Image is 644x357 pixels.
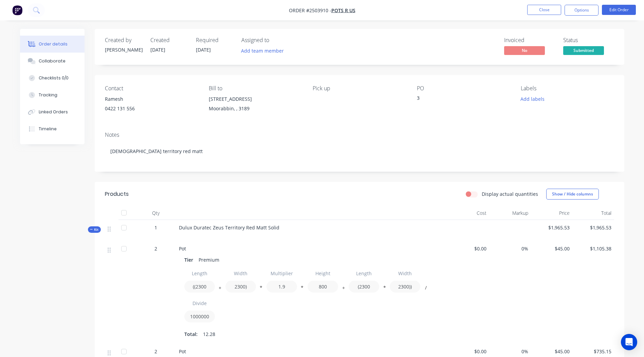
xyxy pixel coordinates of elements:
span: Pot [179,245,186,252]
div: Products [105,190,129,198]
div: Notes [105,132,614,138]
span: $0.00 [450,348,487,355]
a: Pots R Us [331,7,355,14]
div: Contact [105,85,198,92]
span: $1,965.53 [534,224,570,231]
div: Status [563,37,614,43]
div: Labels [521,85,614,92]
span: Total: [184,331,198,338]
span: $735.15 [575,348,611,355]
div: Premium [196,255,222,265]
button: Checklists 0/0 [20,70,85,87]
input: Value [225,281,256,293]
span: $0.00 [450,245,487,252]
button: Edit Order [602,5,636,15]
span: [DATE] [196,46,211,53]
input: Label [266,267,297,279]
div: Markup [489,206,531,220]
button: Show / Hide columns [546,189,599,200]
input: Value [184,281,215,293]
img: Factory [12,5,22,15]
input: Label [308,267,338,279]
span: Pot [179,348,186,355]
div: Pick up [313,85,406,92]
span: 0% [492,348,528,355]
label: Display actual quantities [482,190,538,198]
div: Open Intercom Messenger [621,334,637,350]
button: Add team member [241,46,288,55]
span: $45.00 [534,348,570,355]
input: Label [225,267,256,279]
div: Moorabbin, , 3189 [209,104,302,113]
div: Assigned to [241,37,309,43]
div: Timeline [39,126,57,132]
div: Total [572,206,614,220]
button: Linked Orders [20,104,85,120]
button: Tracking [20,87,85,104]
div: Ramesh0422 131 556 [105,94,198,116]
button: Timeline [20,120,85,137]
span: $1,105.38 [575,245,611,252]
div: Order details [39,41,68,47]
div: Tracking [39,92,57,98]
div: Tier [184,255,196,265]
div: Qty [135,206,176,220]
button: Add labels [517,94,548,104]
span: Order #2503910 - [289,7,331,14]
span: No [504,46,545,55]
input: Label [349,267,379,279]
input: Value [266,281,297,293]
input: Value [349,281,379,293]
span: 1 [154,224,157,231]
div: [DEMOGRAPHIC_DATA] territory red matt [105,141,614,162]
div: Ramesh [105,94,198,104]
span: 2 [154,245,157,252]
span: [DATE] [150,46,165,53]
div: Cost [448,206,490,220]
button: + [340,286,347,292]
div: Price [531,206,573,220]
span: Submitted [563,46,604,55]
button: Order details [20,36,85,53]
span: Dulux Duratec Zeus Territory Red Matt Solid [179,224,279,231]
div: Created by [105,37,142,43]
button: Submitted [563,46,604,56]
span: 2 [154,348,157,355]
span: 0% [492,245,528,252]
div: Bill to [209,85,302,92]
span: $1,965.53 [575,224,611,231]
input: Label [184,267,215,279]
div: 0422 131 556 [105,104,198,113]
div: Required [196,37,233,43]
div: [PERSON_NAME] [105,46,142,53]
div: Invoiced [504,37,555,43]
span: Kit [90,227,99,232]
div: [STREET_ADDRESS] [209,94,302,104]
input: Label [390,267,420,279]
button: Options [565,5,599,16]
div: PO [417,85,510,92]
button: Close [527,5,561,15]
div: Kit [88,226,101,233]
input: Value [390,281,420,293]
button: Collaborate [20,53,85,70]
button: Add team member [237,46,287,55]
div: Linked Orders [39,109,68,115]
div: Collaborate [39,58,66,64]
input: Value [184,311,215,322]
div: Created [150,37,188,43]
div: Checklists 0/0 [39,75,69,81]
div: [STREET_ADDRESS]Moorabbin, , 3189 [209,94,302,116]
div: 3 [417,94,502,104]
input: Value [308,281,338,293]
button: + [217,286,223,292]
span: $45.00 [534,245,570,252]
input: Label [184,297,215,309]
button: / [422,286,429,292]
span: 12.28 [203,331,215,338]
